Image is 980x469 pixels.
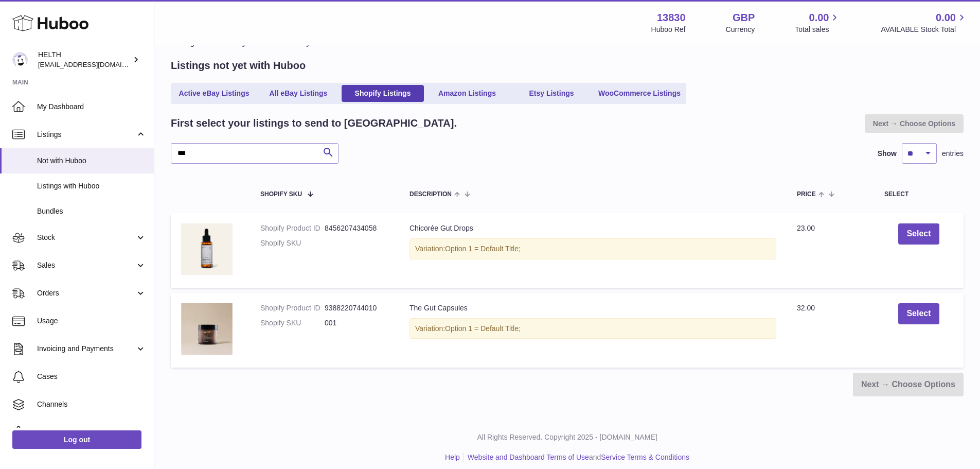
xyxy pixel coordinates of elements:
a: All eBay Listings [257,85,340,102]
img: The_Gut_Capsules_-_HELTH_good.png [181,303,233,355]
h2: First select your listings to send to [GEOGRAPHIC_DATA]. [171,116,457,130]
img: C1_fc7c2775-ed0a-44dd-b31e-fc733c939745.jpg [181,223,233,275]
a: WooCommerce Listings [595,85,684,102]
span: Channels [37,399,146,409]
strong: 13830 [657,11,686,25]
span: 0.00 [809,11,829,25]
dt: Shopify SKU [260,318,325,328]
a: Service Terms & Conditions [601,453,689,461]
span: 23.00 [797,224,815,232]
dd: 001 [325,318,389,328]
span: Shopify SKU [260,191,302,198]
span: 32.00 [797,304,815,312]
dt: Shopify Product ID [260,303,325,313]
a: Shopify Listings [342,85,424,102]
span: Price [797,191,816,198]
span: Option 1 = Default Title; [445,245,521,253]
span: Cases [37,372,146,381]
span: Option 1 = Default Title; [445,324,521,333]
span: [EMAIL_ADDRESS][DOMAIN_NAME] [38,60,151,68]
span: 0.00 [936,11,956,25]
span: Invoicing and Payments [37,344,135,354]
button: Select [898,303,939,324]
div: HELTH [38,50,131,70]
div: Variation: [409,238,776,259]
a: Active eBay Listings [173,85,255,102]
h2: Listings not yet with Huboo [171,59,306,73]
span: My Dashboard [37,102,146,112]
span: Description [409,191,452,198]
span: Total sales [795,25,841,34]
p: All Rights Reserved. Copyright 2025 - [DOMAIN_NAME] [163,432,972,442]
div: Huboo Ref [651,25,686,34]
img: internalAdmin-13830@internal.huboo.com [12,52,28,67]
dt: Shopify SKU [260,238,325,248]
span: Not with Huboo [37,156,146,166]
span: Orders [37,288,135,298]
span: Settings [37,427,146,437]
span: Sales [37,260,135,270]
button: Select [898,223,939,245]
span: Bundles [37,206,146,216]
a: Help [445,453,460,461]
span: Usage [37,316,146,326]
div: Select [884,191,953,198]
div: The Gut Capsules [409,303,776,313]
a: 0.00 Total sales [795,11,841,34]
div: Variation: [409,318,776,339]
dd: 8456207434058 [325,223,389,233]
li: and [464,453,689,462]
a: Log out [12,430,141,449]
a: Amazon Listings [426,85,508,102]
span: Listings [37,130,135,140]
strong: GBP [733,11,755,25]
label: Show [878,149,897,159]
a: Etsy Listings [510,85,593,102]
dt: Shopify Product ID [260,223,325,233]
span: Listings with Huboo [37,181,146,191]
a: Website and Dashboard Terms of Use [468,453,589,461]
a: 0.00 AVAILABLE Stock Total [881,11,968,34]
div: Chicorée Gut Drops [409,223,776,233]
span: Stock [37,233,135,242]
span: entries [942,149,964,159]
span: AVAILABLE Stock Total [881,25,968,34]
div: Currency [726,25,755,34]
dd: 9388220744010 [325,303,389,313]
